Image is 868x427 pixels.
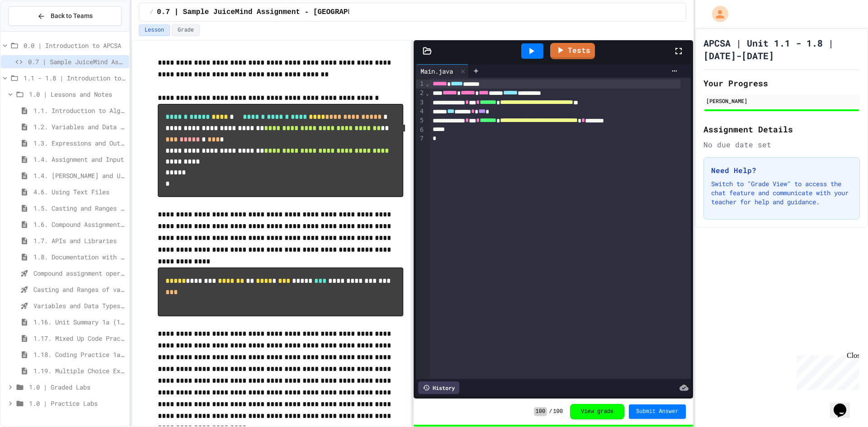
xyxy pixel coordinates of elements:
span: 1.5. Casting and Ranges of Values [33,203,125,213]
button: View grade [570,404,624,419]
div: 4 [416,107,425,116]
span: 4.6. Using Text Files [33,187,125,197]
div: Chat with us now!Close [4,4,62,57]
div: 3 [416,98,425,107]
div: No due date set [703,139,860,150]
span: 1.19. Multiple Choice Exercises for Unit 1a (1.1-1.6) [33,366,125,375]
span: 1.2. Variables and Data Types [33,122,125,131]
div: 7 [416,134,425,143]
span: 1.3. Expressions and Output [New] [33,138,125,148]
button: Lesson [139,24,170,36]
span: Fold line [425,80,429,87]
div: My Account [703,4,731,24]
span: Compound assignment operators - Quiz [33,268,125,278]
div: 1 [416,80,425,89]
div: Main.java [416,64,469,78]
span: 1.1. Introduction to Algorithms, Programming, and Compilers [33,106,125,115]
span: Fold line [425,89,429,97]
h2: Your Progress [703,77,860,89]
a: Tests [550,43,595,59]
span: 1.7. APIs and Libraries [33,236,125,245]
h3: Need Help? [711,165,852,176]
span: 1.1 - 1.8 | Introduction to Java [24,73,125,83]
span: Variables and Data Types - Quiz [33,301,125,310]
span: 0.0 | Introduction to APCSA [24,41,125,50]
iframe: chat widget [793,352,859,390]
span: 0.7 | Sample JuiceMind Assignment - [GEOGRAPHIC_DATA] [157,7,387,18]
h2: Assignment Details [703,123,860,136]
span: Back to Teams [51,11,93,21]
div: 5 [416,116,425,125]
span: Submit Answer [636,408,679,415]
h1: APCSA | Unit 1.1 - 1.8 | [DATE]-[DATE] [703,37,860,62]
span: 1.16. Unit Summary 1a (1.1-1.6) [33,317,125,327]
button: Grade [172,24,200,36]
span: 1.4. [PERSON_NAME] and User Input [33,171,125,180]
span: 100 [534,407,547,416]
span: 1.17. Mixed Up Code Practice 1.1-1.6 [33,333,125,343]
div: 2 [416,89,425,98]
span: 1.4. Assignment and Input [33,155,125,164]
span: 1.6. Compound Assignment Operators [33,220,125,229]
span: 1.0 | Graded Labs [29,382,125,392]
button: Submit Answer [629,404,686,419]
span: 0.7 | Sample JuiceMind Assignment - [GEOGRAPHIC_DATA] [28,57,125,66]
span: / [549,408,552,415]
span: 1.0 | Lessons and Notes [29,89,125,99]
div: 6 [416,126,425,135]
span: Casting and Ranges of variables - Quiz [33,285,125,294]
span: 100 [553,408,563,415]
span: 1.8. Documentation with Comments and Preconditions [33,252,125,262]
span: 1.18. Coding Practice 1a (1.1-1.6) [33,350,125,359]
span: / [150,9,153,16]
iframe: chat widget [830,391,859,418]
p: Switch to "Grade View" to access the chat feature and communicate with your teacher for help and ... [711,179,852,206]
button: Back to Teams [8,6,122,26]
span: 1.0 | Practice Labs [29,399,125,408]
div: History [418,381,459,394]
div: Main.java [416,66,458,76]
div: [PERSON_NAME] [706,97,857,105]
